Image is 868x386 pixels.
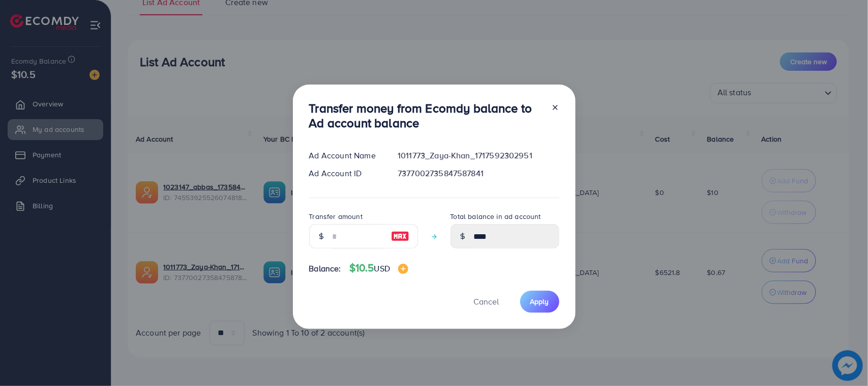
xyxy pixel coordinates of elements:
[391,230,409,242] img: image
[451,211,541,222] label: Total balance in ad account
[349,262,408,274] h4: $10.5
[390,150,567,161] div: 1011773_Zaya-Khan_1717592302951
[301,150,390,161] div: Ad Account Name
[398,264,408,274] img: image
[374,263,390,274] span: USD
[390,168,567,179] div: 7377002735847587841
[461,291,512,313] button: Cancel
[520,291,559,313] button: Apply
[309,211,363,222] label: Transfer amount
[530,296,549,307] span: Apply
[301,168,390,179] div: Ad Account ID
[309,263,341,274] span: Balance:
[474,296,499,307] span: Cancel
[309,101,543,130] h3: Transfer money from Ecomdy balance to Ad account balance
